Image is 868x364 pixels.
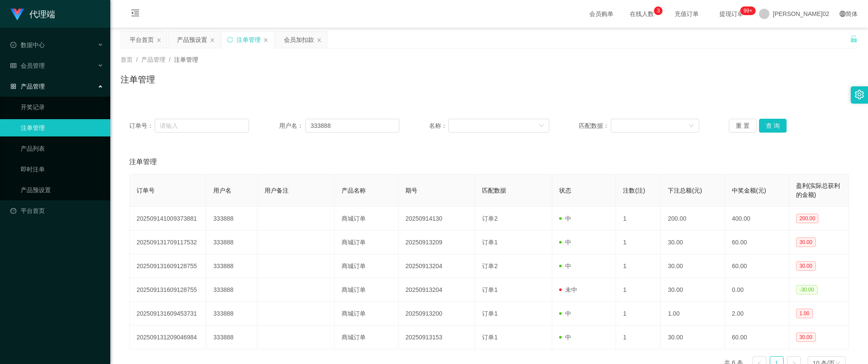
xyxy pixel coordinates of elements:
[264,187,289,194] span: 用户备注
[623,187,645,194] span: 注数(注)
[335,254,399,278] td: 商城订单
[725,207,789,231] td: 400.00
[429,121,448,130] span: 名称：
[130,207,206,231] td: 202509141009373881
[796,214,819,223] span: 200.00
[565,215,571,222] font: 中
[130,302,206,326] td: 202509131609453731
[130,278,206,302] td: 202509131609128755
[206,254,258,278] td: 333888
[482,310,498,317] span: 订单1
[21,161,103,178] a: 即时注单
[796,332,816,342] span: 30.00
[654,6,663,15] sup: 3
[482,286,498,293] span: 订单1
[482,187,506,194] span: 匹配数据
[796,261,816,271] span: 30.00
[130,254,206,278] td: 202509131609128755
[796,285,818,294] span: -30.00
[335,302,399,326] td: 商城订单
[29,0,55,28] h1: 代理端
[206,302,258,326] td: 333888
[565,263,571,269] font: 中
[174,56,198,63] span: 注单管理
[661,278,725,302] td: 30.00
[729,119,756,133] button: 重 置
[398,278,475,302] td: 20250913204
[661,254,725,278] td: 30.00
[10,42,16,48] i: 图标： check-circle-o
[539,123,544,129] i: 图标： 向下
[21,41,45,48] font: 数据中心
[10,83,16,89] i: 图标： AppStore-O
[630,10,654,17] font: 在线人数
[169,56,171,63] span: /
[213,187,231,194] span: 用户名
[284,32,314,48] div: 会员加扣款
[210,38,215,43] i: 图标： 关闭
[668,187,702,194] span: 下注总额(元)
[335,231,399,254] td: 商城订单
[206,231,258,254] td: 333888
[796,309,813,318] span: 1.00
[482,334,498,341] span: 订单1
[725,326,789,349] td: 60.00
[129,121,155,130] span: 订单号：
[317,38,322,43] i: 图标： 关闭
[565,310,571,317] font: 中
[342,187,366,194] span: 产品名称
[565,334,571,341] font: 中
[136,56,138,63] span: /
[850,35,858,43] i: 图标： 解锁
[405,187,417,194] span: 期号
[335,326,399,349] td: 商城订单
[689,123,694,129] i: 图标： 向下
[719,10,744,17] font: 提现订单
[156,38,162,43] i: 图标： 关闭
[279,121,305,130] span: 用户名：
[305,119,399,133] input: 请输入
[263,38,268,43] i: 图标： 关闭
[10,202,103,219] a: 图标： 仪表板平台首页
[565,239,571,246] font: 中
[398,326,475,349] td: 20250913153
[616,231,661,254] td: 1
[579,121,611,130] span: 匹配数据：
[732,187,766,194] span: 中奖金额(元)
[855,90,864,99] i: 图标： 设置
[10,9,24,21] img: logo.9652507e.png
[137,187,155,194] span: 订单号
[657,6,660,15] p: 3
[130,32,154,48] div: 平台首页
[661,231,725,254] td: 30.00
[661,302,725,326] td: 1.00
[21,62,45,69] font: 会员管理
[21,140,103,157] a: 产品列表
[398,302,475,326] td: 20250913200
[236,32,261,48] div: 注单管理
[846,10,858,17] font: 简体
[616,326,661,349] td: 1
[129,157,157,167] span: 注单管理
[740,6,756,15] sup: 1194
[227,37,233,43] i: 图标： 同步
[398,231,475,254] td: 20250913209
[796,182,840,198] span: 盈利(实际总获利的金额)
[177,32,207,48] div: 产品预设置
[335,207,399,231] td: 商城订单
[121,56,133,63] span: 首页
[675,10,699,17] font: 充值订单
[759,119,787,133] button: 查 询
[565,286,577,293] font: 未中
[840,11,846,17] i: 图标： global
[616,207,661,231] td: 1
[616,254,661,278] td: 1
[335,278,399,302] td: 商城订单
[10,63,16,69] i: 图标： table
[21,83,45,90] font: 产品管理
[21,98,103,116] a: 开奖记录
[155,119,249,133] input: 请输入
[482,239,498,246] span: 订单1
[725,302,789,326] td: 2.00
[10,10,55,17] a: 代理端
